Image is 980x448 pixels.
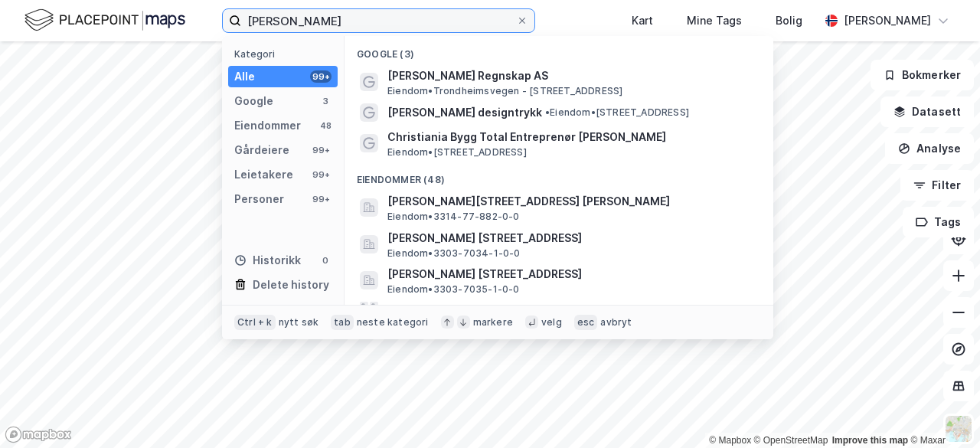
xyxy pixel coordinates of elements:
[387,229,755,247] span: [PERSON_NAME] [STREET_ADDRESS]
[234,116,301,135] div: Eiendommer
[387,67,755,85] span: [PERSON_NAME] Regnskap AS
[319,95,332,107] div: 3
[253,276,329,294] div: Delete history
[234,141,289,159] div: Gårdeiere
[310,144,332,156] div: 99+
[241,9,516,32] input: Søk på adresse, matrikkel, gårdeiere, leietakere eller personer
[387,146,527,159] span: Eiendom • [STREET_ADDRESS]
[310,193,332,205] div: 99+
[687,11,742,30] div: Mine Tags
[387,211,520,223] span: Eiendom • 3314-77-882-0-0
[473,316,513,329] div: markere
[574,315,598,330] div: esc
[5,426,72,443] a: Mapbox homepage
[387,283,520,296] span: Eiendom • 3303-7035-1-0-0
[387,265,755,283] span: [PERSON_NAME] [STREET_ADDRESS]
[871,60,974,90] button: Bokmerker
[545,106,550,118] span: •
[234,92,273,110] div: Google
[24,7,185,34] img: logo.f888ab2527a4732fd821a326f86c7f29.svg
[234,190,284,208] div: Personer
[319,119,332,132] div: 48
[234,315,276,330] div: Ctrl + k
[832,435,908,446] a: Improve this map
[279,316,319,329] div: nytt søk
[345,36,773,64] div: Google (3)
[880,96,974,127] button: Datasett
[310,168,332,181] div: 99+
[319,254,332,267] div: 0
[331,315,354,330] div: tab
[234,48,338,60] div: Kategori
[844,11,931,30] div: [PERSON_NAME]
[387,103,542,122] span: [PERSON_NAME] designtrykk
[357,316,429,329] div: neste kategori
[310,70,332,83] div: 99+
[776,11,802,30] div: Bolig
[234,251,301,270] div: Historikk
[345,162,773,189] div: Eiendommer (48)
[903,207,974,237] button: Tags
[903,374,980,448] iframe: Chat Widget
[903,374,980,448] div: Kontrollprogram for chat
[387,302,432,320] button: og 45 til
[387,192,755,211] span: [PERSON_NAME][STREET_ADDRESS] [PERSON_NAME]
[234,67,255,86] div: Alle
[234,165,293,184] div: Leietakere
[541,316,562,329] div: velg
[709,435,751,446] a: Mapbox
[387,85,622,97] span: Eiendom • Trondheimsvegen - [STREET_ADDRESS]
[545,106,689,119] span: Eiendom • [STREET_ADDRESS]
[885,133,974,164] button: Analyse
[632,11,653,30] div: Kart
[387,128,755,146] span: Christiania Bygg Total Entreprenør [PERSON_NAME]
[900,170,974,201] button: Filter
[754,435,828,446] a: OpenStreetMap
[600,316,632,329] div: avbryt
[387,247,521,260] span: Eiendom • 3303-7034-1-0-0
